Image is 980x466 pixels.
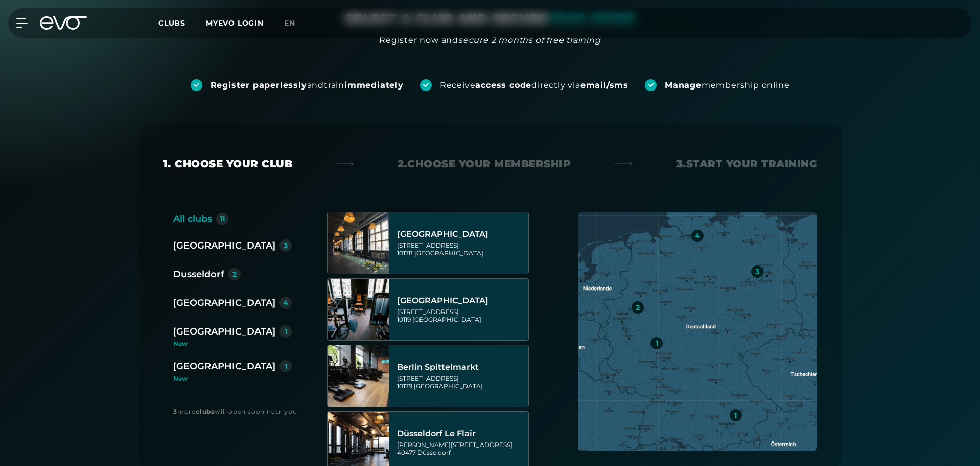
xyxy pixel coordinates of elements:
font: more [177,408,196,415]
font: Düsseldorf [417,449,451,456]
font: clubs [196,408,215,415]
font: 4 [283,298,288,307]
font: [GEOGRAPHIC_DATA] [414,382,483,390]
font: access code [475,80,531,90]
font: 1 [285,362,287,371]
font: [GEOGRAPHIC_DATA] [414,249,483,257]
font: 40477 [397,449,416,456]
font: [GEOGRAPHIC_DATA] [397,296,488,305]
font: en [284,18,295,28]
font: 4 [695,231,700,240]
font: 11 [220,214,225,224]
font: [GEOGRAPHIC_DATA] [173,326,275,337]
font: directly via [531,80,580,90]
font: 3 [173,408,177,415]
font: Start your training [686,158,818,170]
font: [STREET_ADDRESS] [397,374,459,382]
font: [GEOGRAPHIC_DATA] [173,361,275,372]
font: 3. [676,158,686,170]
img: Berlin Spittelmarkt [328,345,389,407]
font: 1 [285,327,287,336]
font: Receive [440,80,476,90]
font: 10178 [397,249,413,257]
a: Clubs [158,18,206,28]
font: and [307,80,324,90]
font: 1 [734,411,737,420]
font: train [324,80,344,90]
font: [STREET_ADDRESS] [397,308,459,316]
font: Manage [665,80,702,90]
font: [STREET_ADDRESS] [397,241,459,249]
font: [GEOGRAPHIC_DATA] [173,297,275,308]
img: Berlin Rosenthaler Platz [328,279,389,340]
font: 1 [656,339,658,348]
font: 3 [755,267,759,276]
font: Dusseldorf [173,269,224,280]
font: Choose your club [175,158,292,170]
font: Düsseldorf Le Flair [397,429,476,438]
font: New [173,340,188,347]
font: [GEOGRAPHIC_DATA] [412,316,481,323]
font: 2. [398,158,407,170]
a: en [284,17,308,29]
font: immediately [344,80,404,90]
font: Berlin Spittelmarkt [397,362,479,372]
font: 3 [284,241,288,250]
font: [GEOGRAPHIC_DATA] [397,229,488,239]
font: membership online [702,80,790,90]
font: [GEOGRAPHIC_DATA] [173,240,275,251]
font: email/sms [580,80,628,90]
img: Berlin Alexanderplatz [328,212,389,274]
font: [PERSON_NAME][STREET_ADDRESS] [397,441,512,449]
font: New [173,374,188,382]
font: 1. [163,158,171,170]
font: 2 [232,270,237,279]
a: MYEVO LOGIN [206,18,264,28]
font: 10119 [397,316,411,323]
font: All clubs [173,213,212,225]
font: 2 [636,303,640,312]
font: Register paperlessly [211,80,307,90]
font: Choose your membership [407,158,571,170]
img: map [578,212,817,451]
font: will open soon near you [215,408,297,415]
font: 10179 [397,382,412,390]
font: Clubs [158,18,185,28]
